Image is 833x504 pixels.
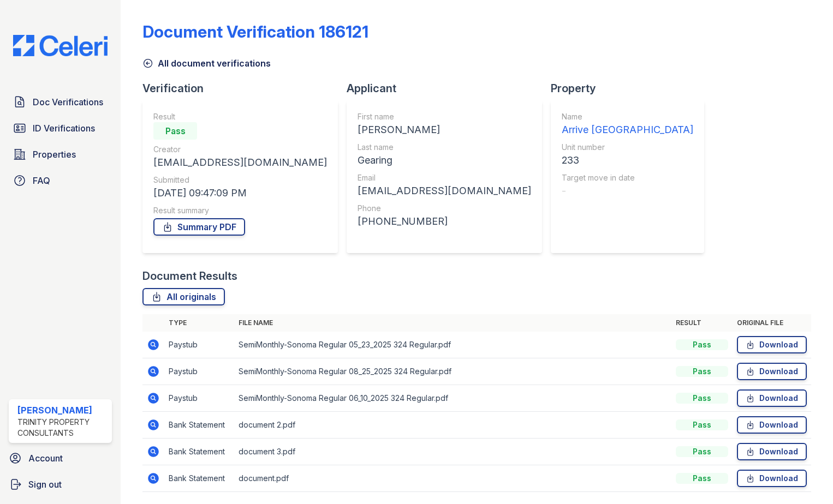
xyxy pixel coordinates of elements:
[733,314,811,332] th: Original file
[737,363,807,380] a: Download
[671,314,733,332] th: Result
[562,153,693,168] div: 233
[358,203,531,214] div: Phone
[234,465,671,492] td: document.pdf
[562,183,693,199] div: -
[4,35,116,56] img: CE_Logo_Blue-a8612792a0a2168367f1c8372b55b34899dd931a85d93a1a3d3e32e68fde9ad4.png
[4,473,116,495] a: Sign out
[234,314,671,332] th: File name
[676,393,728,404] div: Pass
[358,183,531,199] div: [EMAIL_ADDRESS][DOMAIN_NAME]
[164,314,234,332] th: Type
[737,443,807,460] a: Download
[358,172,531,183] div: Email
[153,175,327,185] div: Submitted
[234,358,671,385] td: SemiMonthly-Sonoma Regular 08_25_2025 324 Regular.pdf
[358,153,531,168] div: Gearing
[358,122,531,137] div: [PERSON_NAME]
[9,143,112,165] a: Properties
[676,446,728,457] div: Pass
[153,144,327,155] div: Creator
[234,332,671,358] td: SemiMonthly-Sonoma Regular 05_23_2025 324 Regular.pdf
[737,389,807,407] a: Download
[9,91,112,113] a: Doc Verifications
[164,439,234,465] td: Bank Statement
[737,336,807,353] a: Download
[142,288,225,305] a: All originals
[33,148,76,161] span: Properties
[737,416,807,434] a: Download
[33,95,103,109] span: Doc Verifications
[562,111,693,137] a: Name Arrive [GEOGRAPHIC_DATA]
[737,470,807,487] a: Download
[9,170,112,191] a: FAQ
[164,412,234,439] td: Bank Statement
[676,366,728,377] div: Pass
[358,142,531,153] div: Last name
[164,385,234,412] td: Paystub
[9,117,112,139] a: ID Verifications
[164,332,234,358] td: Paystub
[153,218,245,236] a: Summary PDF
[153,111,327,122] div: Result
[358,214,531,229] div: [PHONE_NUMBER]
[17,404,108,417] div: [PERSON_NAME]
[17,417,108,439] div: Trinity Property Consultants
[142,268,237,284] div: Document Results
[142,22,368,41] div: Document Verification 186121
[153,205,327,216] div: Result summary
[153,185,327,201] div: [DATE] 09:47:09 PM
[347,81,551,96] div: Applicant
[234,412,671,439] td: document 2.pdf
[562,142,693,153] div: Unit number
[33,122,95,135] span: ID Verifications
[234,385,671,412] td: SemiMonthly-Sonoma Regular 06_10_2025 324 Regular.pdf
[142,57,271,70] a: All document verifications
[551,81,713,96] div: Property
[28,478,62,491] span: Sign out
[676,419,728,430] div: Pass
[676,473,728,484] div: Pass
[33,174,50,187] span: FAQ
[358,111,531,122] div: First name
[153,155,327,170] div: [EMAIL_ADDRESS][DOMAIN_NAME]
[562,111,693,122] div: Name
[234,439,671,465] td: document 3.pdf
[142,81,347,96] div: Verification
[562,172,693,183] div: Target move in date
[153,122,197,140] div: Pass
[4,447,116,469] a: Account
[164,465,234,492] td: Bank Statement
[28,452,63,465] span: Account
[164,358,234,385] td: Paystub
[562,122,693,137] div: Arrive [GEOGRAPHIC_DATA]
[676,339,728,350] div: Pass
